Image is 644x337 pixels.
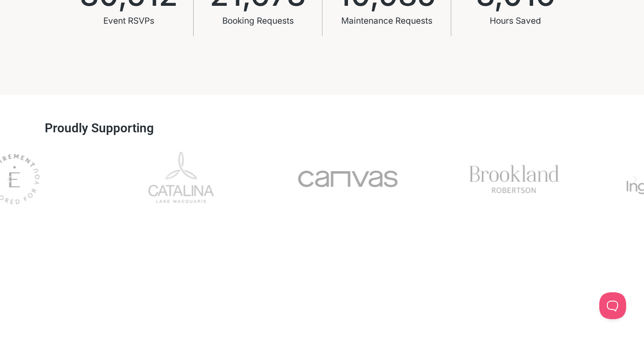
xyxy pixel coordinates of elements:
[442,143,587,215] div: Brookland
[476,10,555,32] div: Hours Saved
[45,122,154,135] h3: Proudly Supporting
[80,10,178,32] div: Event RSVPs
[599,292,626,319] iframe: Toggle Customer Support
[109,143,254,215] div: Picture2
[631,175,640,184] div: Next slide
[275,143,420,215] div: Canvas
[109,143,254,215] div: 7 / 11
[275,143,420,215] div: 8 / 11
[338,10,436,32] div: Maintenance Requests
[210,10,306,32] div: Booking Requests
[442,143,587,215] div: 9 / 11
[4,175,13,184] div: Previous slide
